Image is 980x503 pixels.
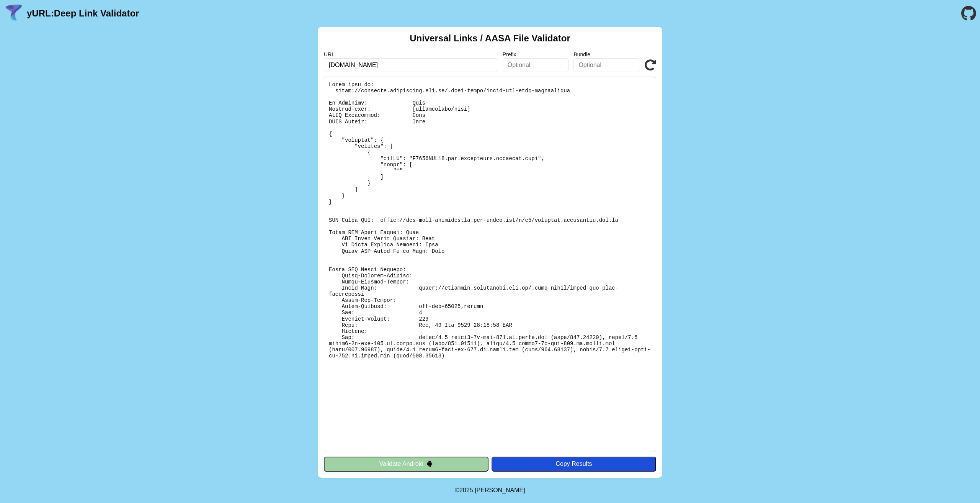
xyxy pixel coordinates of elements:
h2: Universal Links / AASA File Validator [410,33,570,44]
input: Optional [503,58,569,72]
pre: Lorem ipsu do: sitam://consecte.adipiscing.eli.se/.doei-tempo/incid-utl-etdo-magnaaliqua En Admin... [324,77,656,452]
label: URL [324,51,498,57]
button: Validate Android [324,457,488,471]
label: Bundle [573,51,640,57]
a: yURL:Deep Link Validator [27,8,139,19]
img: droidIcon.svg [426,460,433,467]
div: Copy Results [495,460,652,467]
label: Prefix [503,51,569,57]
img: yURL Logo [4,3,24,23]
span: 2025 [459,487,473,493]
footer: © [455,478,525,503]
a: Michael Ibragimchayev's Personal Site [475,487,525,493]
input: Required [324,58,498,72]
input: Optional [573,58,640,72]
button: Copy Results [492,457,656,471]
